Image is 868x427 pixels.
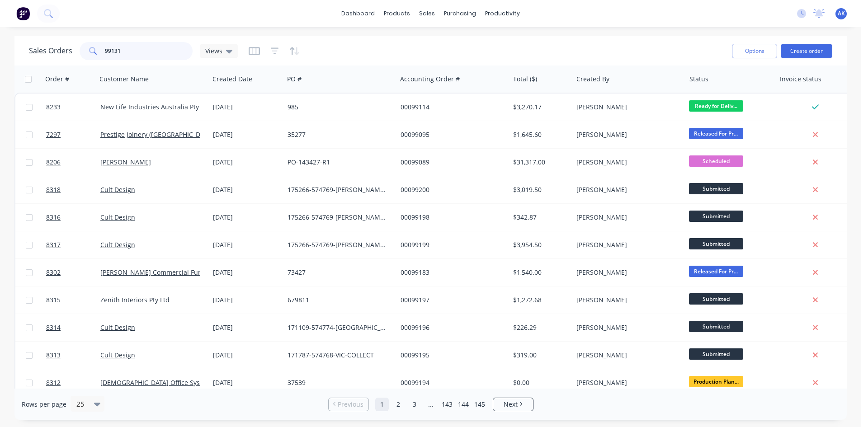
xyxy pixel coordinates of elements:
[100,268,219,277] a: [PERSON_NAME] Commercial Furniture
[325,398,537,411] ul: Pagination
[513,158,566,167] div: $31,317.00
[46,130,61,139] span: 7297
[576,240,677,249] div: [PERSON_NAME]
[100,351,135,359] a: Cult Design
[46,351,61,360] span: 8313
[46,176,100,203] a: 8318
[576,185,677,194] div: [PERSON_NAME]
[781,44,832,58] button: Create order
[504,400,518,409] span: Next
[46,323,61,332] span: 8314
[838,9,845,18] span: AK
[46,240,61,249] span: 8317
[401,268,501,277] div: 00099183
[513,378,566,387] div: $0.00
[408,398,421,411] a: Page 3
[513,75,537,84] div: Total ($)
[100,185,135,194] a: Cult Design
[415,7,439,20] div: sales
[401,240,501,249] div: 00099199
[288,240,388,249] div: 175266-574769-[PERSON_NAME] 2
[46,378,61,387] span: 8312
[288,296,388,305] div: 679811
[99,75,149,84] div: Customer Name
[213,213,280,222] div: [DATE]
[576,130,677,139] div: [PERSON_NAME]
[379,7,415,20] div: products
[329,400,368,409] a: Previous page
[576,296,677,305] div: [PERSON_NAME]
[689,183,743,194] span: Submitted
[213,103,280,112] div: [DATE]
[22,400,66,409] span: Rows per page
[45,75,69,84] div: Order #
[401,213,501,222] div: 00099198
[689,100,743,112] span: Ready for Deliv...
[46,204,100,231] a: 8316
[105,42,193,60] input: Search...
[513,268,566,277] div: $1,540.00
[213,158,280,167] div: [DATE]
[457,398,470,411] a: Page 144
[401,158,501,167] div: 00099089
[46,185,61,194] span: 8318
[493,400,533,409] a: Next page
[337,7,379,20] a: dashboard
[689,321,743,332] span: Submitted
[576,103,677,112] div: [PERSON_NAME]
[288,185,388,194] div: 175266-574769-[PERSON_NAME] 3
[100,378,215,387] a: [DEMOGRAPHIC_DATA] Office Systems
[288,351,388,360] div: 171787-574768-VIC-COLLECT
[513,296,566,305] div: $1,272.68
[338,400,363,409] span: Previous
[46,103,61,112] span: 8233
[689,348,743,360] span: Submitted
[46,231,100,258] a: 8317
[424,398,438,411] a: Jump forward
[46,259,100,286] a: 8302
[100,103,210,111] a: New Life Industries Australia Pty Ltd
[213,185,280,194] div: [DATE]
[513,323,566,332] div: $226.29
[780,75,821,84] div: Invoice status
[689,128,743,139] span: Released For Pr...
[689,266,743,277] span: Released For Pr...
[401,130,501,139] div: 00099095
[46,296,61,305] span: 8315
[213,130,280,139] div: [DATE]
[46,213,61,222] span: 8316
[392,398,405,411] a: Page 2
[513,185,566,194] div: $3,019.50
[689,238,743,249] span: Submitted
[401,185,501,194] div: 00099200
[46,268,61,277] span: 8302
[100,213,135,221] a: Cult Design
[481,7,524,20] div: productivity
[576,158,677,167] div: [PERSON_NAME]
[401,351,501,360] div: 00099195
[288,378,388,387] div: 37539
[576,351,677,360] div: [PERSON_NAME]
[46,149,100,176] a: 8206
[29,47,72,55] h1: Sales Orders
[16,7,30,20] img: Factory
[400,75,460,84] div: Accounting Order #
[46,342,100,369] a: 8313
[401,378,501,387] div: 00099194
[513,130,566,139] div: $1,645.60
[440,398,454,411] a: Page 143
[576,75,609,84] div: Created By
[689,293,743,305] span: Submitted
[576,213,677,222] div: [PERSON_NAME]
[213,296,280,305] div: [DATE]
[689,211,743,222] span: Submitted
[288,158,388,167] div: PO-143427-R1
[288,268,388,277] div: 73427
[401,296,501,305] div: 00099197
[213,378,280,387] div: [DATE]
[100,130,237,139] a: Prestige Joinery ([GEOGRAPHIC_DATA]) Pty Ltd
[205,46,222,56] span: Views
[401,323,501,332] div: 00099196
[513,103,566,112] div: $3,270.17
[732,44,777,58] button: Options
